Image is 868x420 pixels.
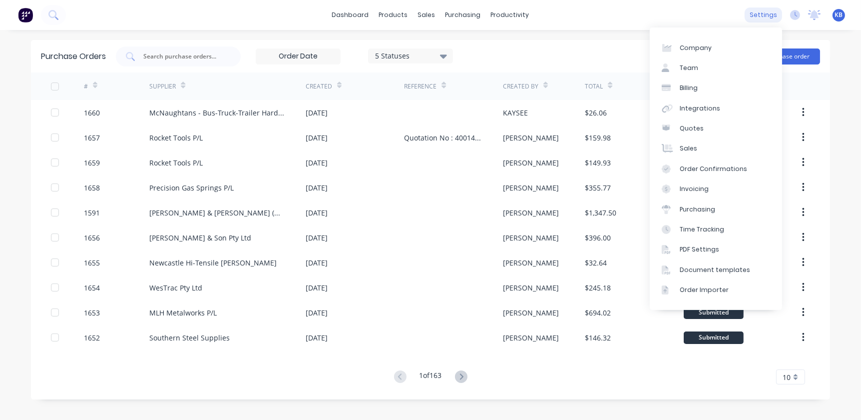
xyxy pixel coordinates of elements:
div: 1655 [84,257,100,268]
div: 5 Statuses [375,50,446,61]
div: $26.06 [585,107,607,118]
div: Integrations [680,104,720,113]
div: [DATE] [306,207,328,218]
div: $159.98 [585,132,611,143]
div: [DATE] [306,132,328,143]
div: $694.02 [585,307,611,318]
div: Team [680,63,698,72]
div: $355.77 [585,182,611,193]
div: Sales [680,144,697,153]
div: Rocket Tools P/L [149,157,203,168]
div: [DATE] [306,107,328,118]
div: McNaughtans - Bus-Truck-Trailer Hardware [149,107,286,118]
div: $245.18 [585,282,611,293]
div: [PERSON_NAME] [503,282,559,293]
div: productivity [486,7,534,22]
div: 1654 [84,282,100,293]
a: dashboard [327,7,374,22]
div: 1658 [84,182,100,193]
div: 1652 [84,332,100,343]
div: [PERSON_NAME] & Son Pty Ltd [149,232,251,243]
div: KAYSEE [503,107,528,118]
div: [DATE] [306,282,328,293]
div: [PERSON_NAME] [503,257,559,268]
div: Rocket Tools P/L [149,132,203,143]
div: [DATE] [306,332,328,343]
div: Purchasing [680,205,715,214]
div: PDF Settings [680,245,719,254]
div: [PERSON_NAME] [503,232,559,243]
div: Reference [404,82,436,91]
span: 10 [783,372,791,382]
div: [DATE] [306,182,328,193]
a: Integrations [650,98,782,118]
div: sales [413,7,440,22]
a: Invoicing [650,179,782,199]
div: $149.93 [585,157,611,168]
a: Order Importer [650,280,782,300]
div: products [374,7,413,22]
div: Created By [503,82,538,91]
div: [PERSON_NAME] [503,332,559,343]
div: Total [585,82,603,91]
div: Quotes [680,124,704,133]
a: Purchasing [650,199,782,219]
a: Billing [650,78,782,98]
div: $1,347.50 [585,207,616,218]
div: [DATE] [306,157,328,168]
div: Submitted [684,331,744,344]
a: Time Tracking [650,219,782,239]
div: purchasing [440,7,486,22]
div: Document templates [680,265,750,274]
a: Document templates [650,260,782,280]
div: 1 of 163 [420,370,442,384]
div: $146.32 [585,332,611,343]
div: Time Tracking [680,225,724,234]
div: [DATE] [306,257,328,268]
div: $396.00 [585,232,611,243]
div: Order Importer [680,285,729,294]
div: Supplier [149,82,176,91]
a: Team [650,58,782,78]
div: Invoicing [680,184,709,193]
div: 1656 [84,232,100,243]
div: 1657 [84,132,100,143]
img: Factory [18,7,33,22]
span: KB [835,10,843,19]
a: Sales [650,138,782,158]
a: Order Confirmations [650,159,782,179]
div: Quotation No : 40014580 [404,132,482,143]
div: [DATE] [306,307,328,318]
div: 1660 [84,107,100,118]
div: [DATE] [306,232,328,243]
div: Created [306,82,332,91]
input: Search purchase orders... [142,51,225,61]
div: [PERSON_NAME] [503,207,559,218]
input: Order Date [256,49,340,64]
div: # [84,82,88,91]
div: [PERSON_NAME] & [PERSON_NAME] (N’CLE) Pty Ltd [149,207,286,218]
div: MLH Metalworks P/L [149,307,217,318]
div: [PERSON_NAME] [503,132,559,143]
div: [PERSON_NAME] [503,182,559,193]
div: Order Confirmations [680,164,747,173]
div: WesTrac Pty Ltd [149,282,202,293]
div: Newcastle Hi-Tensile [PERSON_NAME] [149,257,277,268]
div: Billing [680,83,698,92]
div: [PERSON_NAME] [503,307,559,318]
div: Purchase Orders [41,50,106,62]
div: [PERSON_NAME] [503,157,559,168]
a: Company [650,37,782,57]
div: 1591 [84,207,100,218]
div: settings [745,7,782,22]
a: PDF Settings [650,239,782,259]
div: 1659 [84,157,100,168]
div: Southern Steel Supplies [149,332,230,343]
a: Quotes [650,118,782,138]
div: $32.64 [585,257,607,268]
div: 1653 [84,307,100,318]
div: Company [680,43,712,52]
div: Precision Gas Springs P/L [149,182,234,193]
